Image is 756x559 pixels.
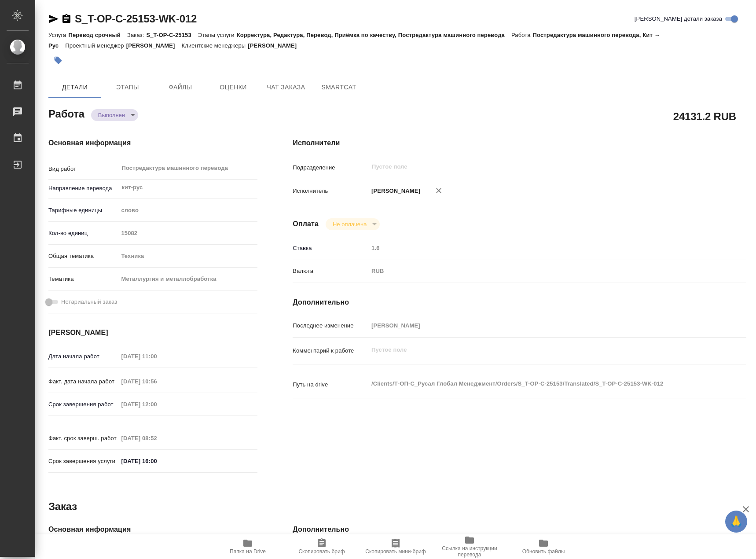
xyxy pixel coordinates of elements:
[48,32,68,38] p: Услуга
[368,376,708,391] textarea: /Clients/Т-ОП-С_Русал Глобал Менеджмент/Orders/S_T-OP-C-25153/Translated/S_T-OP-C-25153-WK-012
[75,13,197,25] a: S_T-OP-C-25153-WK-012
[293,524,746,535] h4: Дополнительно
[48,14,59,24] button: Скопировать ссылку для ЯМессенджера
[293,346,368,355] p: Комментарий к работе
[293,163,368,172] p: Подразделение
[54,82,96,93] span: Детали
[211,534,285,559] button: Папка на Drive
[118,375,195,388] input: Пустое поле
[48,229,118,238] p: Кол-во единиц
[118,455,195,467] input: ✎ Введи что-нибудь
[293,244,368,253] p: Ставка
[237,32,511,38] p: Корректура, Редактура, Перевод, Приёмка по качеству, Постредактура машинного перевода
[293,297,746,308] h4: Дополнительно
[48,206,118,215] p: Тарифные единицы
[433,534,506,559] button: Ссылка на инструкции перевода
[91,109,138,121] div: Выполнен
[293,138,746,148] h4: Исполнители
[118,272,257,287] div: Металлургия и металлобработка
[48,252,118,261] p: Общая тематика
[48,352,118,361] p: Дата начала работ
[61,298,117,306] span: Нотариальный заказ
[48,51,68,70] button: Добавить тэг
[522,548,565,555] span: Обновить файлы
[729,512,744,531] span: 🙏
[293,321,368,330] p: Последнее изменение
[118,249,257,264] div: Техника
[48,434,118,443] p: Факт. срок заверш. работ
[368,242,708,254] input: Пустое поле
[511,32,533,38] p: Работа
[368,319,708,332] input: Пустое поле
[438,545,501,558] span: Ссылка на инструкции перевода
[95,111,128,119] button: Выполнен
[318,82,360,93] span: SmartCat
[48,138,257,148] h4: Основная информация
[48,400,118,409] p: Срок завершения работ
[198,32,237,38] p: Этапы услуги
[265,82,307,93] span: Чат заказа
[65,42,126,49] p: Проектный менеджер
[118,203,257,218] div: слово
[118,350,195,363] input: Пустое поле
[212,82,254,93] span: Оценки
[48,184,118,193] p: Направление перевода
[365,548,426,555] span: Скопировать мини-бриф
[48,105,84,121] h2: Работа
[330,221,369,228] button: Не оплачена
[182,42,248,49] p: Клиентские менеджеры
[127,32,146,38] p: Заказ:
[146,32,198,38] p: S_T-OP-C-25153
[48,524,257,535] h4: Основная информация
[368,264,708,279] div: RUB
[126,42,182,49] p: [PERSON_NAME]
[506,534,580,559] button: Обновить файлы
[673,109,736,124] h2: 24131.2 RUB
[359,534,433,559] button: Скопировать мини-бриф
[68,32,127,38] p: Перевод срочный
[293,219,319,229] h4: Оплата
[368,187,420,195] p: [PERSON_NAME]
[293,267,368,276] p: Валюта
[230,548,266,555] span: Папка на Drive
[118,227,257,239] input: Пустое поле
[285,534,359,559] button: Скопировать бриф
[429,181,448,200] button: Удалить исполнителя
[48,457,118,466] p: Срок завершения услуги
[48,500,77,514] h2: Заказ
[118,432,195,445] input: Пустое поле
[48,165,118,173] p: Вид работ
[118,398,195,411] input: Пустое поле
[298,548,345,555] span: Скопировать бриф
[61,14,72,24] button: Скопировать ссылку
[248,42,303,49] p: [PERSON_NAME]
[48,377,118,386] p: Факт. дата начала работ
[293,380,368,389] p: Путь на drive
[48,327,257,338] h4: [PERSON_NAME]
[326,218,380,230] div: Выполнен
[159,82,202,93] span: Файлы
[725,511,747,533] button: 🙏
[48,275,118,283] p: Тематика
[371,162,688,172] input: Пустое поле
[293,187,368,195] p: Исполнитель
[106,82,149,93] span: Этапы
[635,15,722,23] span: [PERSON_NAME] детали заказа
